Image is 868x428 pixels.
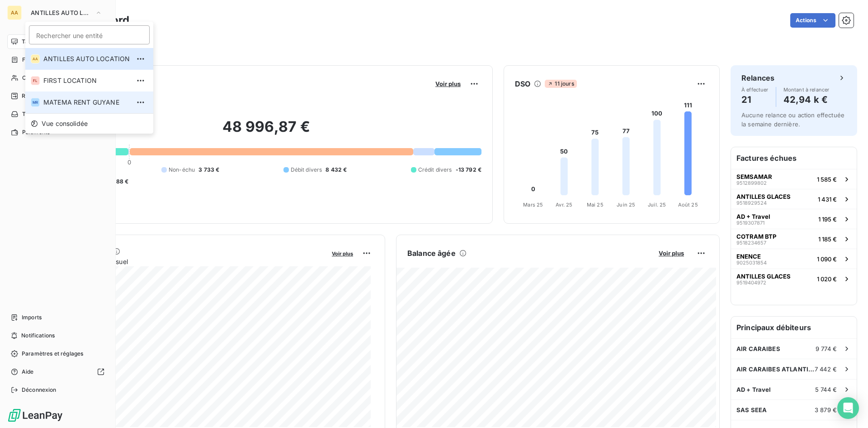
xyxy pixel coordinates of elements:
span: 9 774 € [816,345,837,352]
a: Paramètres et réglages [7,346,108,361]
span: 9512899802 [736,180,767,186]
button: Voir plus [329,249,356,257]
span: Paiements [22,128,50,136]
span: FIRST LOCATION [43,76,130,85]
span: 7 442 € [815,365,837,373]
span: Relances [22,92,46,100]
span: Aucune relance ou action effectuée la semaine dernière. [741,111,844,128]
span: 9519307871 [736,220,764,226]
span: 1 431 € [818,196,837,203]
span: Vue consolidée [42,119,88,128]
span: 1 185 € [818,236,837,243]
a: Tâches [7,107,108,121]
button: Voir plus [656,249,687,257]
span: Voir plus [332,250,353,257]
span: 9518929524 [736,200,767,206]
h4: 42,94 k € [783,92,830,107]
span: Tableau de bord [22,38,64,46]
span: Débit divers [291,166,322,174]
span: 5 744 € [815,386,837,393]
span: 1 090 € [817,255,837,263]
span: AD + Travel [736,213,770,220]
span: -88 € [113,178,129,186]
tspan: Mai 25 [587,202,604,208]
span: 11 jours [545,80,576,88]
a: Factures [7,53,108,67]
button: COTRAM BTP95182346571 185 € [731,229,857,249]
span: AIR CARAIBES ATLANTIQUE [736,365,815,373]
button: SEMSAMAR95128998021 585 € [731,169,857,189]
a: Imports [7,310,108,325]
a: Clients [7,71,108,85]
span: AD + Travel [736,386,771,393]
span: 0 [127,159,131,166]
input: placeholder [29,25,150,44]
span: Chiffre d'affaires mensuel [51,257,325,266]
span: Crédit divers [418,166,452,174]
span: 1 195 € [818,216,837,223]
span: Paramètres et réglages [22,350,83,358]
h4: 21 [741,92,769,107]
h6: Factures échues [731,147,857,169]
span: 1 585 € [817,176,837,183]
span: 8 432 € [325,166,347,174]
h6: DSO [515,78,530,89]
span: SAS SEEA [736,406,767,414]
div: FL [31,76,40,85]
div: AA [7,5,22,20]
button: ANTILLES GLACES95194049721 020 € [731,269,857,289]
tspan: Juil. 25 [648,202,666,208]
span: 3 879 € [815,406,837,414]
span: 9518234657 [736,240,766,245]
span: Déconnexion [22,386,57,394]
div: Open Intercom Messenger [837,397,859,419]
span: Aide [22,368,34,376]
button: AD + Travel95193078711 195 € [731,209,857,229]
button: ANTILLES GLACES95189295241 431 € [731,189,857,209]
span: À effectuer [741,87,769,92]
span: ANTILLES GLACES [736,193,791,200]
a: Relances [7,89,108,103]
button: Actions [790,13,835,28]
span: MATEMA RENT GUYANE [43,98,130,107]
h6: Balance âgée [407,248,456,259]
button: ENENCE90250318541 090 € [731,249,857,269]
h2: 48 996,87 € [51,118,481,145]
span: Tâches [22,110,41,118]
a: Aide [7,365,108,379]
h6: Relances [741,72,774,83]
img: Logo LeanPay [7,408,63,423]
span: Clients [22,74,40,82]
div: MR [31,98,40,107]
a: Tableau de bord [7,34,108,49]
span: SEMSAMAR [736,173,772,180]
span: ENENCE [736,253,761,260]
span: 9025031854 [736,260,767,265]
span: 3 733 € [198,166,219,174]
span: Voir plus [435,80,461,87]
button: Voir plus [433,80,463,88]
span: 9519404972 [736,280,766,285]
span: ANTILLES GLACES [736,273,791,280]
span: 1 020 € [817,275,837,283]
span: -13 792 € [456,166,481,174]
span: Factures [22,56,45,64]
h6: Principaux débiteurs [731,317,857,338]
span: Imports [22,313,42,322]
a: Paiements [7,125,108,139]
tspan: Mars 25 [523,202,543,208]
span: Voir plus [659,250,684,257]
span: ANTILLES AUTO LOCATION [31,9,91,16]
span: AIR CARAIBES [736,345,780,352]
span: Montant à relancer [783,87,830,92]
span: Notifications [21,332,55,340]
span: ANTILLES AUTO LOCATION [43,54,130,63]
span: COTRAM BTP [736,233,776,240]
div: AA [31,54,40,63]
tspan: Juin 25 [617,202,635,208]
tspan: Août 25 [678,202,698,208]
tspan: Avr. 25 [556,202,572,208]
span: Non-échu [169,166,195,174]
